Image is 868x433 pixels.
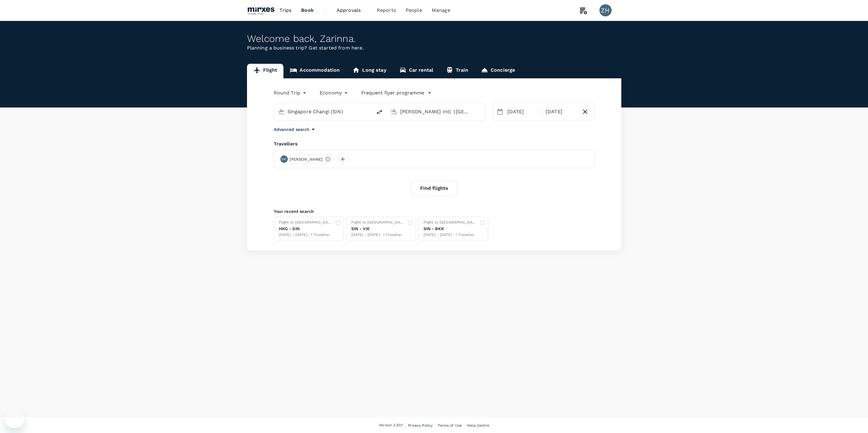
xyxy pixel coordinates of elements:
[351,220,405,226] div: Flight to [GEOGRAPHIC_DATA]
[424,226,477,232] div: SIN - BKK
[406,7,422,14] span: People
[400,107,472,116] input: Going to
[361,89,431,97] button: Frequent flyer programme
[274,88,308,98] div: Round Trip
[361,89,424,97] p: Frequent flyer programme
[247,33,621,44] div: Welcome back , Zarinna .
[424,220,477,226] div: Flight to [GEOGRAPHIC_DATA]
[301,7,314,14] span: Book
[467,422,489,429] a: Help Centre
[432,7,450,14] span: Manage
[505,106,540,118] div: [DATE]
[411,180,457,196] button: Find flights
[279,154,333,164] div: VK[PERSON_NAME]
[599,4,612,16] div: ZH
[247,64,284,78] a: Flight
[408,422,433,429] a: Privacy Policy
[274,126,317,133] button: Advanced search
[368,111,369,112] button: Open
[475,64,521,78] a: Concierge
[287,107,359,116] input: Depart from
[438,423,462,428] span: Terms of Use
[280,7,291,14] span: Trips
[337,7,367,14] span: Approvals
[438,422,462,429] a: Terms of Use
[247,4,275,17] img: Mirxes Holding Pte Ltd
[379,422,403,428] span: Version 3.50.1
[5,409,24,428] iframe: Button to launch messaging window
[279,220,332,226] div: Flight to [GEOGRAPHIC_DATA]
[377,7,396,14] span: Reports
[320,88,349,98] div: Economy
[424,232,477,238] div: [DATE] - [DATE] · 1 Traveller
[372,105,387,119] button: delete
[543,106,579,118] div: [DATE]
[274,208,595,214] p: Your recent search
[247,44,621,52] p: Planning a business trip? Get started from here.
[351,232,405,238] div: [DATE] - [DATE] · 1 Traveller
[346,64,393,78] a: Long stay
[408,423,433,428] span: Privacy Policy
[440,64,475,78] a: Train
[286,156,327,162] span: [PERSON_NAME]
[279,226,332,232] div: HKG - SIN
[279,232,332,238] div: [DATE] - [DATE] · 1 Traveller
[481,111,482,112] button: Open
[283,64,346,78] a: Accommodation
[280,155,288,163] div: VK
[274,140,595,148] div: Travellers
[274,126,310,132] p: Advanced search
[393,64,440,78] a: Car rental
[351,226,405,232] div: SIN - VIE
[467,423,489,428] span: Help Centre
